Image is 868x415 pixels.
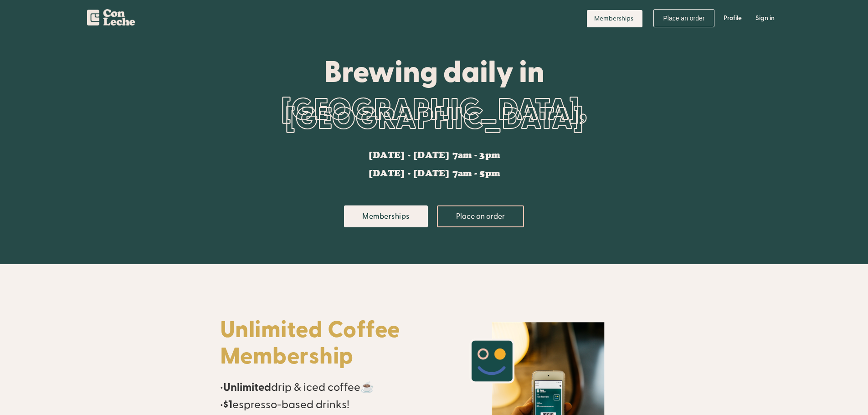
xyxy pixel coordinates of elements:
div: [GEOGRAPHIC_DATA], [GEOGRAPHIC_DATA] [220,87,648,142]
h1: Unlimited Coffee Membership [220,317,425,370]
div: Brewing daily in [220,56,648,87]
a: Place an order [437,205,524,227]
a: home [87,5,135,29]
a: Place an order [653,9,714,27]
a: Memberships [587,10,642,27]
strong: $1 [223,398,232,412]
a: Memberships [344,205,428,227]
a: Profile [717,5,749,32]
strong: Unlimited [223,380,271,395]
div: [DATE] - [DATE] 7am - 3pm [DATE] - [DATE] 7am - 5pm [368,151,500,178]
a: Sign in [749,5,781,32]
